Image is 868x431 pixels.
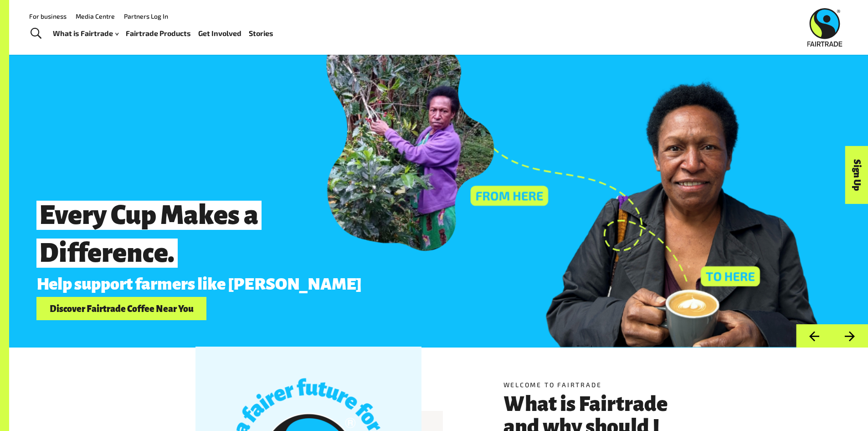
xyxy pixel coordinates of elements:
button: Next [832,324,868,348]
a: Stories [249,27,273,40]
a: Fairtrade Products [126,27,191,40]
a: Discover Fairtrade Coffee Near You [36,297,206,320]
button: Previous [796,324,832,348]
a: What is Fairtrade [53,27,118,40]
a: Toggle Search [25,22,47,45]
img: Fairtrade Australia New Zealand logo [807,8,842,47]
a: For business [29,12,67,20]
p: Help support farmers like [PERSON_NAME] [36,275,705,293]
a: Partners Log In [124,12,168,20]
span: Every Cup Makes a Difference. [36,201,262,268]
a: Media Centre [76,12,115,20]
a: Get Involved [198,27,241,40]
h5: Welcome to Fairtrade [503,380,682,389]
